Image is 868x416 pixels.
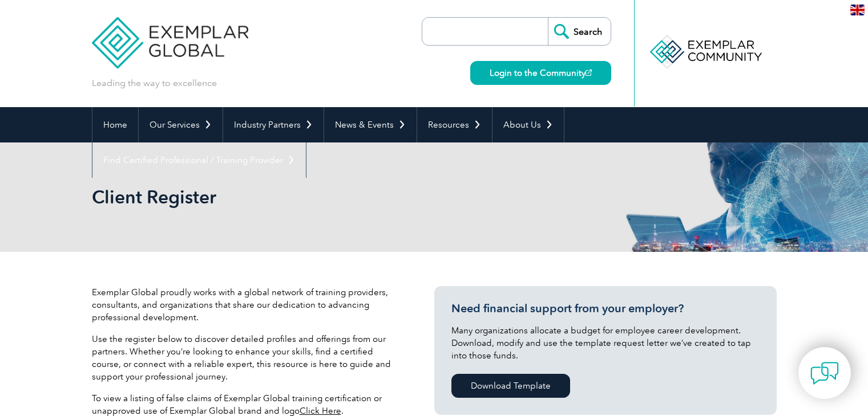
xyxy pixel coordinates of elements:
[92,286,400,324] p: Exemplar Global proudly works with a global network of training providers, consultants, and organ...
[548,18,611,45] input: Search
[92,188,571,206] h2: Client Register
[223,107,324,142] a: Industry Partners
[300,406,341,416] a: Click Here
[92,77,217,89] p: Leading the way to excellence
[92,333,400,383] p: Use the register below to discover detailed profiles and offerings from our partners. Whether you...
[451,301,760,316] h3: Need financial support from your employer?
[92,142,306,178] a: Find Certified Professional / Training Provider
[417,107,492,142] a: Resources
[324,107,417,142] a: News & Events
[850,5,865,15] img: en
[139,107,223,142] a: Our Services
[470,61,611,85] a: Login to the Community
[586,70,592,76] img: open_square.png
[810,359,839,388] img: contact-chat.png
[451,324,760,362] p: Many organizations allocate a budget for employee career development. Download, modify and use th...
[451,374,570,398] a: Download Template
[492,107,564,142] a: About Us
[92,107,138,142] a: Home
